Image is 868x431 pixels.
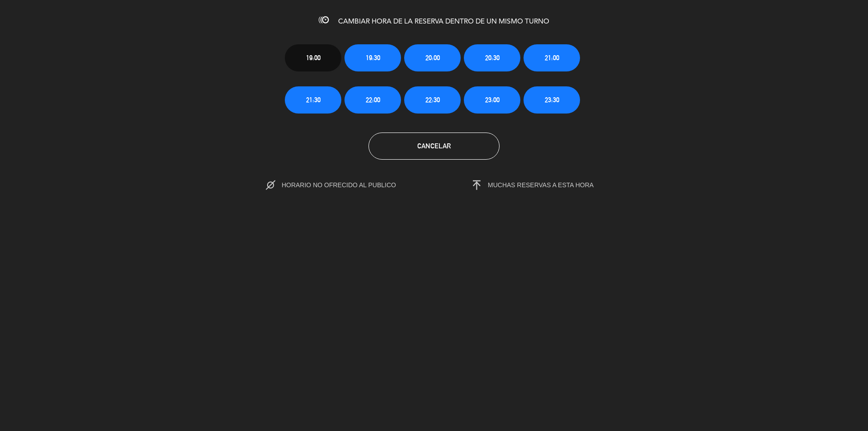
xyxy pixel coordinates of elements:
[285,44,341,71] button: 19:00
[282,181,415,189] span: HORARIO NO OFRECIDO AL PUBLICO
[425,52,440,63] span: 20:00
[338,18,549,25] span: CAMBIAR HORA DE LA RESERVA DENTRO DE UN MISMO TURNO
[488,181,594,189] span: MUCHAS RESERVAS A ESTA HORA
[485,95,500,105] span: 23:00
[425,95,440,105] span: 22:30
[524,86,580,114] button: 23:30
[285,86,341,114] button: 21:30
[485,52,500,63] span: 20:30
[404,44,461,71] button: 20:00
[464,86,520,114] button: 23:00
[417,142,451,150] span: Cancelar
[368,133,500,160] button: Cancelar
[344,86,401,114] button: 22:00
[306,52,321,63] span: 19:00
[545,52,559,63] span: 21:00
[366,95,380,105] span: 22:00
[404,86,461,114] button: 22:30
[306,95,321,105] span: 21:30
[545,95,559,105] span: 23:30
[344,44,401,71] button: 19:30
[464,44,520,71] button: 20:30
[524,44,580,71] button: 21:00
[366,52,380,63] span: 19:30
